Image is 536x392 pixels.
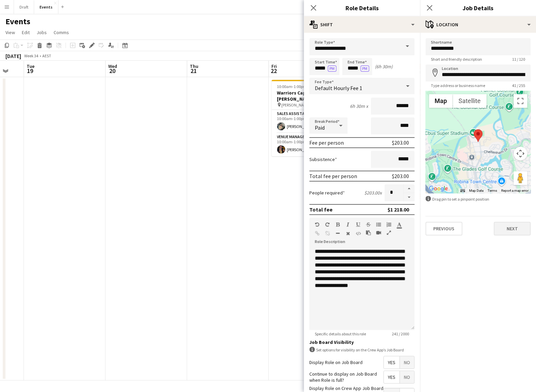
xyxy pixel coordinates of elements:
span: 19 [26,67,34,75]
span: No [400,356,414,368]
span: No [400,371,414,383]
button: Draft [14,0,34,14]
div: Set options for visibility on the Crew App’s Job Board [309,347,414,353]
button: Ordered List [386,222,391,227]
span: 11 / 120 [507,57,531,62]
div: $203.00 x [364,190,382,196]
div: (6h 30m) [375,63,393,70]
button: HTML Code [356,231,361,236]
label: Display Role on Job Board [309,359,363,365]
span: Week 34 [23,53,40,58]
button: Show satellite imagery [453,94,486,108]
div: Fee per person [309,139,344,146]
h3: Job Board Visibility [309,339,414,345]
button: Underline [356,222,361,227]
button: Keyboard shortcuts [460,188,465,193]
button: Redo [325,222,330,227]
button: Strikethrough [366,222,371,227]
button: Next [494,222,531,235]
div: $203.00 [392,173,409,179]
span: Comms [54,29,69,35]
span: 21 [189,67,198,75]
img: Google [427,184,450,193]
div: [DATE] [5,53,21,59]
span: Yes [384,371,399,383]
span: [PERSON_NAME][GEOGRAPHIC_DATA] [281,102,331,107]
button: Unordered List [376,222,381,227]
span: Jobs [37,29,47,35]
span: 10:00am-1:00pm (3h) [277,84,314,89]
a: Comms [51,28,72,37]
span: 41 / 255 [507,83,531,88]
span: Thu [190,63,198,69]
label: People required [309,190,345,196]
h1: Events [5,16,30,27]
span: 241 / 2000 [386,331,414,336]
button: Bold [335,222,340,227]
span: Type address or business name [425,83,491,88]
a: Terms [488,189,497,192]
a: Jobs [34,28,50,37]
div: Drag pin to set a pinpoint position [425,196,531,202]
label: Subsistence [309,156,337,162]
button: Undo [315,222,320,227]
h3: Role Details [304,3,420,12]
span: Wed [108,63,117,69]
button: Increase [404,184,414,193]
label: Continue to display on Job Board when Role is full? [309,371,383,383]
span: Tue [27,63,34,69]
a: Click to see this area on Google Maps [427,184,450,193]
app-job-card: 10:00am-1:00pm (3h)2/2Warriors Captain [PERSON_NAME] [PERSON_NAME][GEOGRAPHIC_DATA]2 RolesSales A... [271,80,348,156]
button: Toggle fullscreen view [513,94,527,108]
a: Edit [19,28,32,37]
div: $1 218.00 [387,206,409,213]
span: View [5,29,15,35]
span: 22 [270,67,277,75]
button: PM [328,66,336,72]
button: Decrease [404,193,414,202]
a: View [3,28,18,37]
button: Horizontal Line [335,231,340,236]
div: 6h 30m x [350,103,368,109]
div: Total fee [309,206,333,213]
button: PM [361,66,369,72]
div: Shift [304,16,420,33]
h3: Warriors Captain [PERSON_NAME] [271,90,348,102]
button: Italic [345,222,350,227]
app-card-role: Venue Manager1/110:00am-1:00pm (3h)[PERSON_NAME] [271,133,348,156]
app-card-role: Sales Assistant1/110:00am-1:00pm (3h)[PERSON_NAME] [271,110,348,133]
button: Text Color [397,222,401,227]
button: Events [34,0,58,14]
span: Yes [384,356,399,368]
h3: Job Details [420,3,536,12]
span: Fri [271,63,277,69]
div: Location [420,16,536,33]
button: Show street map [429,94,453,108]
span: 20 [107,67,117,75]
div: $203.00 [392,139,409,146]
span: Short and friendly description [425,57,488,62]
button: Paste as plain text [366,230,371,235]
div: Total fee per person [309,173,357,179]
button: Clear Formatting [345,231,350,236]
button: Drag Pegman onto the map to open Street View [513,171,527,185]
span: Paid [315,124,325,131]
button: Map Data [469,188,483,193]
button: Insert video [376,230,381,235]
span: Edit [22,29,30,35]
button: Map camera controls [513,147,527,160]
button: Previous [425,222,462,235]
div: AEST [42,53,51,58]
span: Specific details about this role [309,331,371,336]
span: Default Hourly Fee 1 [315,85,362,91]
a: Report a map error [501,189,528,192]
button: Fullscreen [386,230,391,235]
